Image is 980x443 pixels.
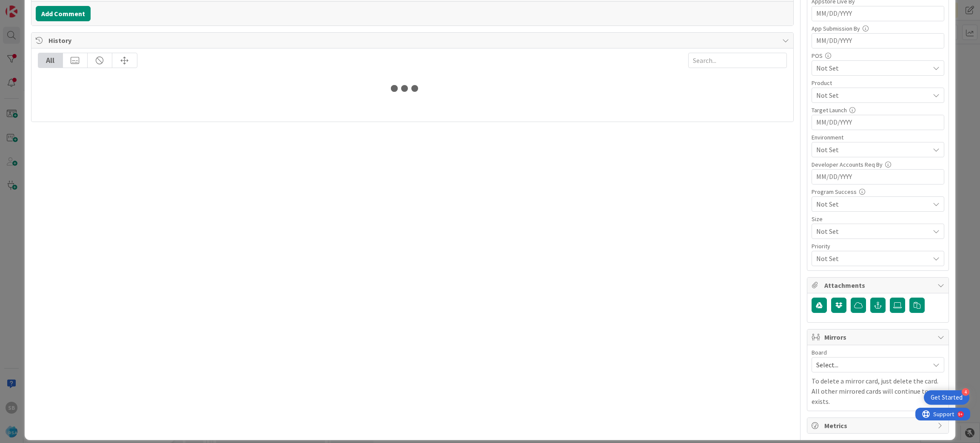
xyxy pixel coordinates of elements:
span: Metrics [824,420,933,431]
div: Environment [812,134,944,140]
span: Not Set [816,199,929,209]
span: History [48,35,778,45]
input: MM/DD/YYYY [816,115,940,130]
div: App Submission By [812,26,944,31]
div: 9+ [43,3,47,10]
input: MM/DD/YYYY [816,34,940,48]
div: Priority [812,243,944,249]
div: Developer Accounts Req By [812,162,944,168]
div: Program Success [812,189,944,195]
span: Not Set [816,63,929,73]
div: POS [812,53,944,59]
span: Not Set [816,253,925,264]
input: Search... [688,53,787,68]
input: MM/DD/YYYY [816,170,940,184]
div: Open Get Started checklist, remaining modules: 4 [924,390,969,405]
span: Board [812,349,827,355]
span: Not Set [816,90,929,100]
div: All [38,53,63,68]
div: Size [812,216,944,222]
div: Product [812,80,944,86]
button: Add Comment [36,6,91,21]
div: 4 [962,388,969,396]
div: Target Launch [812,107,944,113]
span: Select... [816,359,925,371]
span: Not Set [816,145,929,155]
input: MM/DD/YYYY [816,6,940,21]
span: Attachments [824,280,933,290]
span: Support [18,1,39,11]
p: To delete a mirror card, just delete the card. All other mirrored cards will continue to exists. [812,376,944,406]
span: Not Set [816,225,925,237]
span: Mirrors [824,332,933,342]
div: Get Started [931,393,963,402]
